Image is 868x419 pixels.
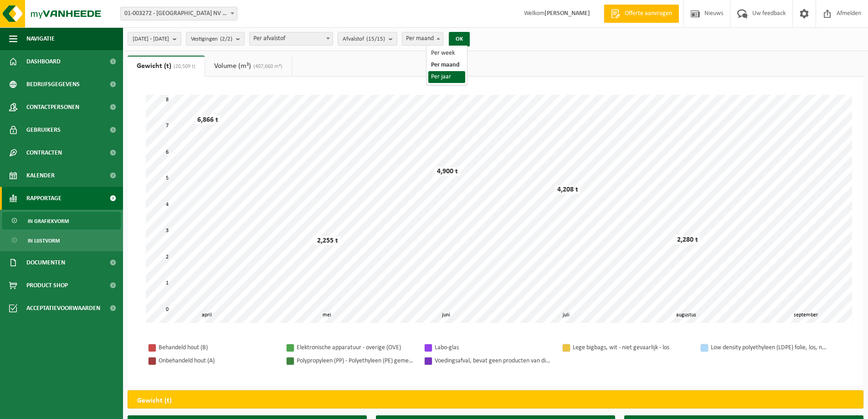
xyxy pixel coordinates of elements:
span: Per afvalstof [249,32,333,46]
span: Afvalstof [343,32,385,46]
span: Product Shop [26,274,68,297]
span: Documenten [26,251,65,274]
div: 2,255 t [315,236,340,245]
div: Polypropyleen (PP) - Polyethyleen (PE) gemengd, hard, gekleurd [297,355,415,367]
div: 4,900 t [435,167,460,176]
a: Volume (m³) [205,56,292,77]
span: [DATE] - [DATE] [133,32,169,46]
count: (15/15) [366,36,385,42]
div: Elektronische apparatuur - overige (OVE) [297,342,415,353]
strong: [PERSON_NAME] [544,10,590,17]
span: Per maand [402,32,443,46]
div: 4,208 t [555,185,580,194]
a: Offerte aanvragen [604,5,679,23]
span: Acceptatievoorwaarden [26,297,100,320]
a: In grafiekvorm [2,212,121,229]
li: Per week [428,47,465,59]
span: Dashboard [26,50,61,73]
span: (407,660 m³) [251,64,282,69]
button: Vestigingen(2/2) [186,32,245,46]
h2: Gewicht (t) [128,391,181,411]
span: In grafiekvorm [28,212,69,230]
span: Rapportage [26,187,62,210]
span: Contracten [26,141,62,164]
div: Labo-glas [435,342,553,353]
div: 6,866 t [195,115,221,124]
li: Per jaar [428,71,465,83]
div: Lege bigbags, wit - niet gevaarlijk - los [573,342,691,353]
button: Afvalstof(15/15) [338,32,397,46]
div: 2,280 t [675,235,700,244]
a: Gewicht (t) [128,56,205,77]
span: (20,509 t) [171,64,195,69]
span: Bedrijfsgegevens [26,73,80,96]
span: Contactpersonen [26,96,79,119]
div: Behandeld hout (B) [159,342,277,353]
div: Low density polyethyleen (LDPE) folie, los, naturel/gekleurd (80/20) [711,342,829,353]
span: Kalender [26,164,55,187]
span: Gebruikers [26,119,61,141]
span: 01-003272 - BELGOSUC NV - BEERNEM [121,7,237,20]
span: Per maand [402,32,443,45]
span: Per afvalstof [250,32,333,45]
div: Voedingsafval, bevat geen producten van dierlijke oorsprong, gemengde verpakking (exclusief glas) [435,355,553,367]
li: Per maand [428,59,465,71]
span: In lijstvorm [28,232,60,249]
span: Navigatie [26,27,55,50]
span: Offerte aanvragen [622,9,674,18]
button: [DATE] - [DATE] [128,32,181,46]
span: 01-003272 - BELGOSUC NV - BEERNEM [120,7,237,21]
button: OK [449,32,470,47]
a: In lijstvorm [2,232,121,249]
div: Onbehandeld hout (A) [159,355,277,367]
span: Vestigingen [191,32,232,46]
count: (2/2) [220,36,232,42]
